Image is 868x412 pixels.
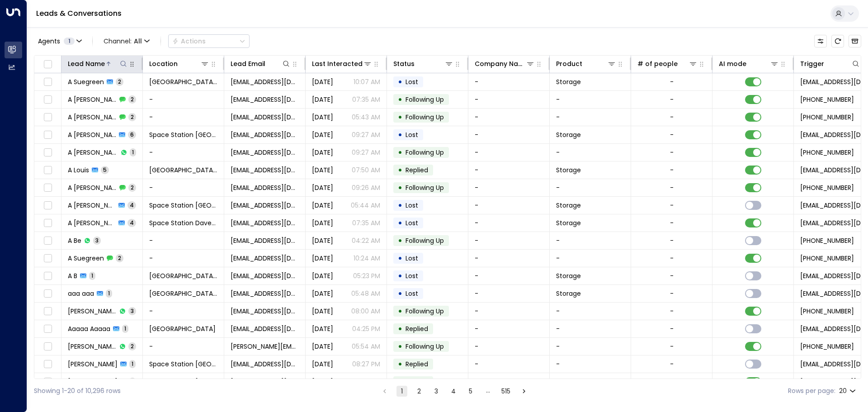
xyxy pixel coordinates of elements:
[312,307,333,316] span: Jul 05, 2025
[398,109,402,125] div: •
[149,77,217,86] span: Space Station Shrewsbury
[800,254,854,263] span: +447903315290
[448,386,459,397] button: Go to page 4
[89,272,95,279] span: 1
[68,342,117,351] span: Aaditya Nair
[312,201,333,210] span: Jul 27, 2025
[468,232,550,249] td: -
[42,341,53,352] span: Toggle select row
[231,307,299,316] span: mrsadnanbarq@gmail.com
[353,271,380,280] p: 05:23 PM
[312,377,333,386] span: Yesterday
[312,95,333,104] span: Jul 26, 2025
[475,58,535,69] div: Company Name
[637,58,698,69] div: # of people
[406,95,444,104] span: Following Up
[143,179,224,196] td: -
[231,254,299,263] span: angelasuegreen@hotmail.com
[143,109,224,126] td: -
[398,268,402,284] div: •
[128,307,136,315] span: 3
[42,129,53,141] span: Toggle select row
[398,374,402,389] div: •
[149,201,217,210] span: Space Station Banbury
[127,201,136,209] span: 4
[475,58,526,69] div: Company Name
[312,183,333,192] span: Jul 21, 2025
[670,148,674,157] div: -
[519,386,529,397] button: Go to next page
[128,131,136,138] span: 6
[670,218,674,227] div: -
[398,198,402,213] div: •
[127,219,136,227] span: 4
[352,360,380,369] p: 08:27 PM
[168,34,250,48] button: Actions
[398,233,402,248] div: •
[128,184,136,191] span: 2
[134,38,142,45] span: All
[431,386,442,397] button: Go to page 3
[68,130,116,139] span: A Webster
[143,338,224,355] td: -
[550,144,631,161] td: -
[68,236,81,245] span: A Be
[68,307,117,316] span: Aaa Naa
[143,232,224,249] td: -
[130,148,136,156] span: 1
[468,303,550,320] td: -
[670,183,674,192] div: -
[406,130,418,139] span: Lost
[406,289,418,298] span: Lost
[116,78,123,85] span: 2
[68,166,89,175] span: A Louis
[68,58,105,69] div: Lead Name
[670,377,674,386] div: -
[312,254,333,263] span: Jul 25, 2025
[556,58,616,69] div: Product
[143,144,224,161] td: -
[231,377,299,386] span: aaliaryaz78@gmail.com
[800,183,854,192] span: +447742181679
[550,179,631,196] td: -
[352,218,380,227] p: 07:35 AM
[406,166,428,175] span: Replied
[312,360,333,369] span: Apr 15, 2025
[556,271,581,280] span: Storage
[68,360,118,369] span: Aalia Ryaz
[312,130,333,139] span: Jul 26, 2025
[398,251,402,266] div: •
[398,356,402,372] div: •
[129,378,136,385] span: 1
[149,324,216,333] span: Space Station Hall Green
[231,360,299,369] span: aaliaryaz78@gmail.com
[670,360,674,369] div: -
[379,385,530,397] nav: pagination navigation
[406,77,418,86] span: Lost
[398,92,402,107] div: •
[468,338,550,355] td: -
[406,360,428,369] span: Replied
[500,386,512,397] button: Go to page 515
[406,342,444,351] span: Following Up
[398,180,402,195] div: •
[550,320,631,337] td: -
[550,338,631,355] td: -
[64,38,75,45] span: 1
[312,166,333,175] span: Jun 18, 2025
[398,286,402,301] div: •
[556,130,581,139] span: Storage
[42,288,53,299] span: Toggle select row
[68,113,117,122] span: A Humphreys
[468,250,550,267] td: -
[128,95,136,103] span: 2
[312,113,333,122] span: Jul 24, 2025
[670,77,674,86] div: -
[406,324,428,333] span: Replied
[312,58,372,69] div: Last Interacted
[352,148,380,157] p: 09:27 AM
[465,386,476,397] button: Go to page 5
[354,254,380,263] p: 10:24 AM
[231,236,299,245] span: veneer62twirler@icloud.com
[550,232,631,249] td: -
